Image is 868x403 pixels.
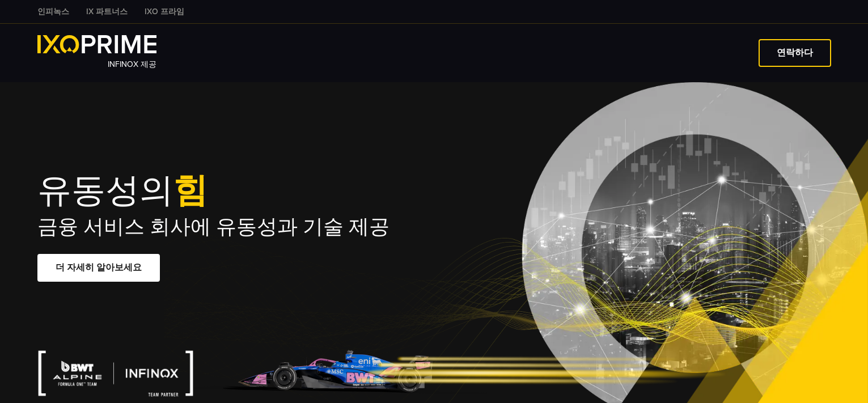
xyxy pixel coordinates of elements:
font: 금융 서비스 회사에 유동성과 기술 제공 [37,215,389,239]
a: 인피녹스 [29,6,78,18]
a: IX 파트너스 [78,6,136,18]
font: INFINOX 제공 [108,60,156,69]
font: 연락하다 [777,47,813,58]
font: IXO 프라임 [145,7,184,16]
font: 인피녹스 [37,7,69,16]
a: INFINOX 제공 [37,35,157,71]
font: 힘 [173,171,208,211]
font: 유동성의 [37,171,173,211]
font: IX 파트너스 [86,7,128,16]
a: IXO 프라임 [136,6,193,18]
font: 더 자세히 알아보세요 [56,262,142,273]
